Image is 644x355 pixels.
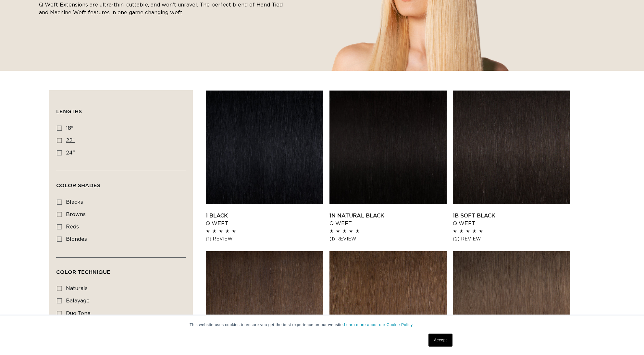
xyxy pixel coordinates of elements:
[344,323,414,327] a: Learn more about our Cookie Policy.
[56,171,186,194] summary: Color Shades (0 selected)
[66,200,83,205] span: blacks
[206,212,323,227] a: 1 Black Q Weft
[66,311,91,316] span: duo tone
[66,138,75,143] span: 22"
[66,286,88,291] span: naturals
[190,322,454,328] p: This website uses cookies to ensure you get the best experience on our website.
[39,1,286,17] p: Q Weft Extensions are ultra-thin, cuttable, and won’t unravel. The perfect blend of Hand Tied and...
[56,269,110,275] span: Color Technique
[66,237,87,242] span: blondes
[56,108,82,114] span: Lengths
[66,298,90,303] span: balayage
[66,212,86,217] span: browns
[56,97,186,120] summary: Lengths (0 selected)
[428,334,452,347] a: Accept
[453,212,570,227] a: 1B Soft Black Q Weft
[66,126,73,131] span: 18"
[66,224,79,229] span: reds
[56,182,100,188] span: Color Shades
[66,150,75,155] span: 24"
[56,258,186,281] summary: Color Technique (0 selected)
[329,212,447,227] a: 1N Natural Black Q Weft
